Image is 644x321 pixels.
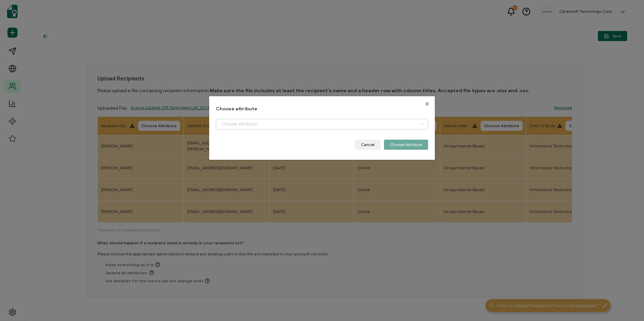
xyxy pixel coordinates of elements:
[209,96,434,160] div: dialog
[610,289,644,321] iframe: Chat Widget
[216,119,428,130] input: Choose attribute
[216,106,428,112] h1: Choose attribute
[419,96,435,112] button: Close
[355,140,381,150] button: Cancel
[384,140,428,150] button: Choose Attribute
